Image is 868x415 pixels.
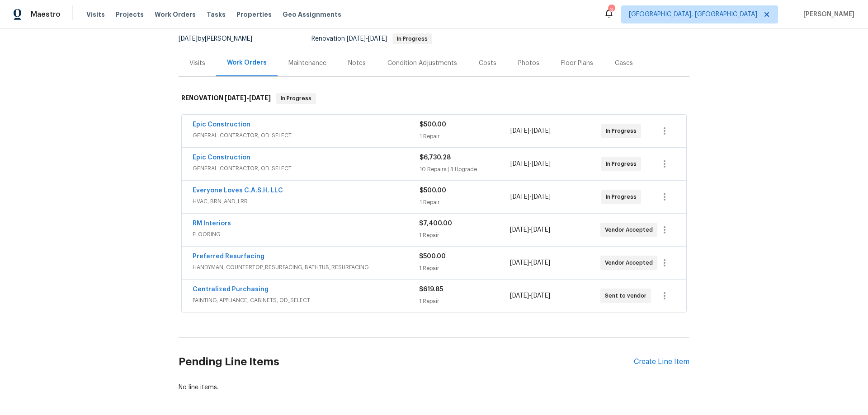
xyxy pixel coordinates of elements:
span: [DATE] [510,194,529,200]
a: Centralized Purchasing [193,286,269,293]
div: 10 Repairs | 3 Upgrade [420,165,510,174]
div: 1 Repair [419,297,509,306]
span: [DATE] [510,128,529,134]
span: [DATE] [510,227,529,233]
span: [DATE] [531,260,550,266]
a: RM Interiors [193,220,231,227]
span: Tasks [207,11,226,18]
span: - [510,225,550,234]
div: No line items. [179,383,689,392]
span: In Progress [606,126,640,135]
span: HVAC, BRN_AND_LRR [193,197,420,206]
span: HANDYMAN, COUNTERTOP_RESURFACING, BATHTUB_RESURFACING [193,263,419,272]
div: 1 Repair [419,264,509,273]
span: - [510,192,551,201]
span: [DATE] [347,36,366,42]
span: [DATE] [532,161,551,167]
a: Epic Construction [193,121,250,128]
span: $500.00 [420,121,446,128]
a: Epic Construction [193,154,250,161]
span: [DATE] [225,95,246,101]
span: - [510,126,551,135]
span: $7,400.00 [419,220,452,227]
div: 1 Repair [420,198,510,207]
span: Projects [116,10,144,19]
span: [DATE] [510,293,529,299]
span: - [225,95,271,101]
div: Visits [189,59,205,68]
span: FLOORING [193,230,419,239]
div: Floor Plans [561,59,593,68]
span: [DATE] [532,194,551,200]
span: $500.00 [419,253,446,260]
span: In Progress [606,192,640,201]
div: Maintenance [288,59,326,68]
div: Condition Adjustments [387,59,457,68]
span: Visits [86,10,105,19]
span: In Progress [393,36,431,42]
span: $6,730.28 [420,154,451,161]
div: Costs [479,59,496,68]
div: Work Orders [227,58,267,67]
div: 3 [608,5,614,14]
span: - [510,258,550,267]
h6: RENOVATION [181,93,271,104]
span: [DATE] [531,227,550,233]
span: Vendor Accepted [605,258,656,267]
span: [DATE] [249,95,271,101]
span: [DATE] [368,36,387,42]
div: RENOVATION [DATE]-[DATE]In Progress [179,84,689,113]
span: Vendor Accepted [605,225,656,234]
h2: Pending Line Items [179,341,634,383]
span: [DATE] [510,161,529,167]
a: Everyone Loves C.A.S.H. LLC [193,187,283,194]
span: [GEOGRAPHIC_DATA], [GEOGRAPHIC_DATA] [629,10,757,19]
div: by [PERSON_NAME] [179,33,263,44]
span: GENERAL_CONTRACTOR, OD_SELECT [193,164,420,173]
span: - [510,159,551,168]
span: [DATE] [510,260,529,266]
span: [DATE] [532,128,551,134]
span: Properties [236,10,272,19]
span: Work Orders [155,10,196,19]
div: 1 Repair [420,132,510,141]
span: Maestro [31,10,61,19]
div: Create Line Item [634,358,689,366]
span: $619.85 [419,286,443,293]
a: Preferred Resurfacing [193,253,264,260]
div: Photos [518,59,539,68]
span: Sent to vendor [605,291,650,300]
span: GENERAL_CONTRACTOR, OD_SELECT [193,131,420,140]
span: [DATE] [531,293,550,299]
span: - [347,36,387,42]
span: In Progress [277,94,315,103]
span: PAINTING, APPLIANCE, CABINETS, OD_SELECT [193,296,419,305]
div: Notes [348,59,366,68]
span: In Progress [606,159,640,168]
span: [DATE] [179,36,198,42]
span: [PERSON_NAME] [800,10,854,19]
span: $500.00 [420,187,446,194]
span: - [510,291,550,300]
span: Geo Assignments [283,10,341,19]
div: 1 Repair [419,231,509,240]
span: Renovation [311,36,432,42]
div: Cases [615,59,633,68]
